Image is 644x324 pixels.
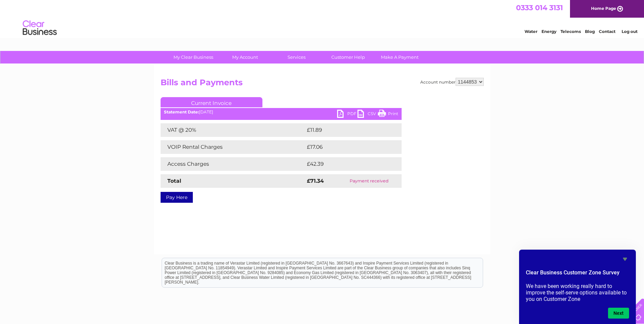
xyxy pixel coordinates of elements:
a: Services [269,51,325,64]
td: VOIP Rental Charges [161,140,305,154]
div: Clear Business is a trading name of Verastar Limited (registered in [GEOGRAPHIC_DATA] No. 3667643... [162,4,483,33]
a: CSV [357,110,378,120]
button: Next question [608,308,629,319]
a: Make A Payment [372,51,428,64]
td: £17.06 [305,140,387,154]
a: Pay Here [161,192,193,203]
button: Hide survey [621,255,629,263]
p: We have been working really hard to improve the self-serve options available to you on Customer Zone [526,283,629,302]
a: PDF [337,110,357,120]
strong: Total [167,178,181,184]
h2: Clear Business Customer Zone Survey [526,269,629,280]
a: Contact [599,29,615,34]
a: Blog [585,29,595,34]
h2: Bills and Payments [161,78,484,91]
td: Payment received [336,174,401,188]
a: 0333 014 3131 [516,3,563,12]
a: Energy [541,29,556,34]
div: [DATE] [161,110,402,114]
div: Clear Business Customer Zone Survey [526,255,629,319]
b: Statement Date: [164,109,199,114]
a: Print [378,110,398,120]
td: £42.39 [305,157,388,171]
a: Current Invoice [161,97,262,107]
strong: £71.34 [307,178,324,184]
img: logo.png [22,18,57,38]
a: My Account [217,51,273,64]
div: Account number [420,78,484,86]
td: VAT @ 20% [161,123,305,137]
td: Access Charges [161,157,305,171]
a: Water [525,29,537,34]
td: £11.89 [305,123,387,137]
a: Customer Help [320,51,376,64]
a: My Clear Business [165,51,221,64]
a: Telecoms [560,29,581,34]
a: Log out [622,29,638,34]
